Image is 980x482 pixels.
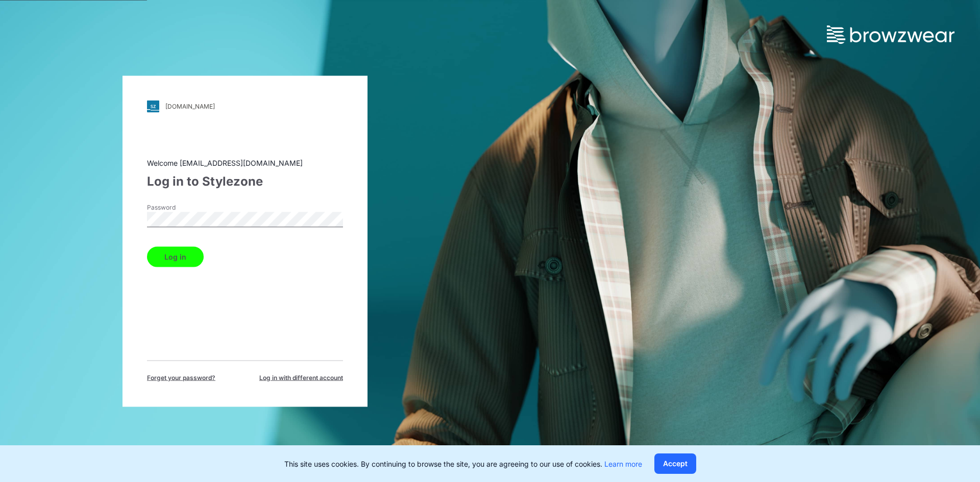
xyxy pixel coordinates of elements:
[284,459,642,469] p: This site uses cookies. By continuing to browse the site, you are agreeing to our use of cookies.
[827,26,954,44] img: browzwear-logo.73288ffb.svg
[654,453,696,474] button: Accept
[147,157,343,168] div: Welcome [EMAIL_ADDRESS][DOMAIN_NAME]
[147,172,343,190] div: Log in to Stylezone
[147,202,218,212] label: Password
[147,100,343,112] a: [DOMAIN_NAME]
[147,373,215,382] span: Forget your password?
[147,246,204,267] button: Log in
[165,103,215,110] div: [DOMAIN_NAME]
[604,460,642,468] a: Learn more
[147,100,159,112] img: svg+xml;base64,PHN2ZyB3aWR0aD0iMjgiIGhlaWdodD0iMjgiIHZpZXdCb3g9IjAgMCAyOCAyOCIgZmlsbD0ibm9uZSIgeG...
[259,373,343,382] span: Log in with different account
